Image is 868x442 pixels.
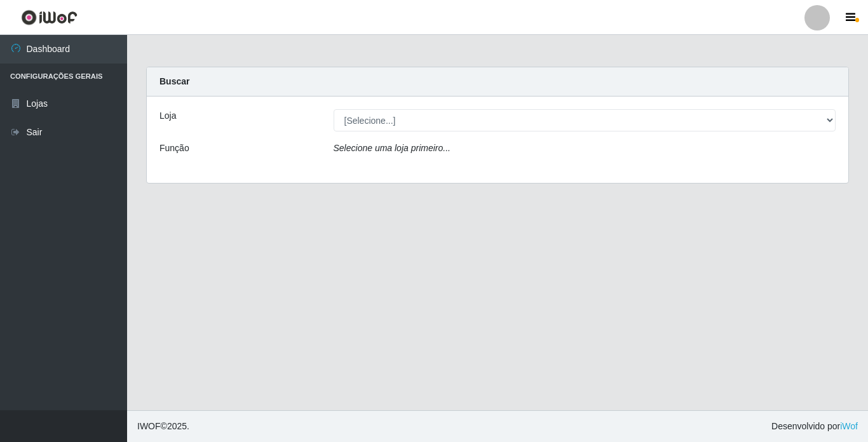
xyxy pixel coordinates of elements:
[840,421,858,431] a: iWof
[159,76,189,86] strong: Buscar
[21,10,78,25] img: CoreUI Logo
[771,420,858,433] span: Desenvolvido por
[159,109,176,123] label: Loja
[159,142,189,155] label: Função
[137,421,161,431] span: IWOF
[137,420,189,433] span: © 2025 .
[334,143,451,153] i: Selecione uma loja primeiro...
